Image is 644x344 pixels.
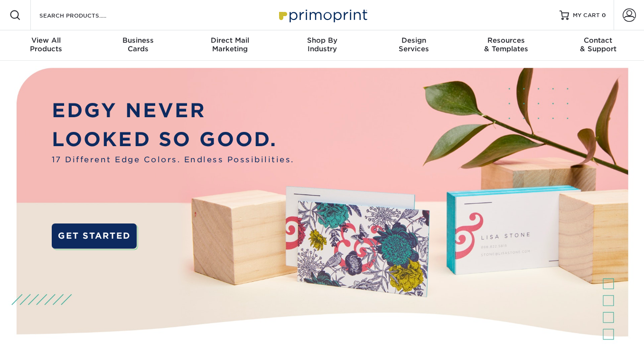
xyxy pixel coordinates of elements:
a: Resources& Templates [460,30,552,61]
a: Contact& Support [552,30,644,61]
div: & Support [552,36,644,53]
p: LOOKED SO GOOD. [52,125,294,154]
div: & Templates [460,36,552,53]
span: Shop By [276,36,368,45]
span: 17 Different Edge Colors. Endless Possibilities. [52,154,294,165]
a: GET STARTED [52,223,137,249]
span: 0 [602,12,606,19]
a: Shop ByIndustry [276,30,368,61]
img: Primoprint [275,5,370,25]
span: Direct Mail [184,36,276,45]
input: SEARCH PRODUCTS..... [38,9,131,21]
span: Business [92,36,184,45]
span: Resources [460,36,552,45]
span: Contact [552,36,644,45]
a: Direct MailMarketing [184,30,276,61]
span: MY CART [573,11,600,19]
p: EDGY NEVER [52,96,294,125]
div: Industry [276,36,368,53]
a: BusinessCards [92,30,184,61]
div: Marketing [184,36,276,53]
div: Cards [92,36,184,53]
a: DesignServices [368,30,460,61]
div: Services [368,36,460,53]
span: Design [368,36,460,45]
